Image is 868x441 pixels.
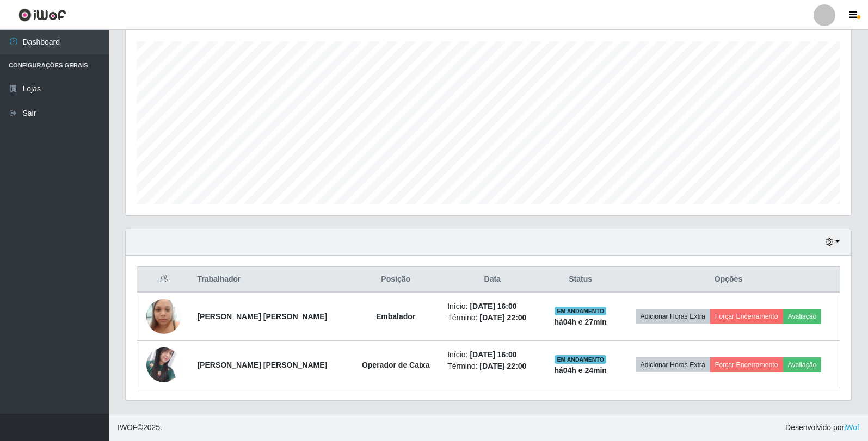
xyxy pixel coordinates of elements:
th: Status [544,267,617,293]
strong: [PERSON_NAME] [PERSON_NAME] [197,361,327,369]
strong: Operador de Caixa [362,361,430,369]
time: [DATE] 22:00 [479,362,526,370]
strong: [PERSON_NAME] [PERSON_NAME] [197,312,327,321]
img: CoreUI Logo [18,8,66,22]
time: [DATE] 16:00 [470,302,516,310]
img: 1736260046838.jpeg [146,293,181,339]
th: Data [441,267,544,293]
button: Adicionar Horas Extra [636,309,710,324]
span: Desenvolvido por [785,422,859,433]
th: Opções [617,267,840,293]
li: Início: [447,301,537,312]
button: Avaliação [783,309,822,324]
strong: há 04 h e 24 min [554,366,607,375]
a: iWof [844,423,859,432]
th: Trabalhador [190,267,350,293]
time: [DATE] 22:00 [479,313,526,322]
button: Avaliação [783,357,822,372]
strong: há 04 h e 27 min [554,318,607,326]
span: © 2025 . [118,422,162,433]
img: 1744639547908.jpeg [146,347,181,382]
li: Início: [447,349,537,361]
li: Término: [447,361,537,372]
strong: Embalador [376,312,415,321]
button: Forçar Encerramento [710,309,783,324]
button: Adicionar Horas Extra [636,357,710,372]
button: Forçar Encerramento [710,357,783,372]
span: IWOF [118,423,138,432]
time: [DATE] 16:00 [470,350,516,359]
th: Posição [350,267,441,293]
li: Término: [447,312,537,324]
span: EM ANDAMENTO [555,307,606,315]
span: EM ANDAMENTO [555,355,606,364]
